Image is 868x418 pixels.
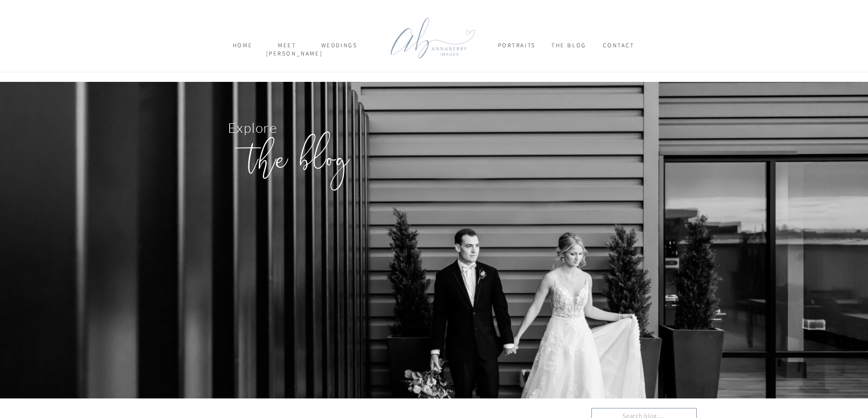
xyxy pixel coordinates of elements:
[546,41,592,57] a: THE BLOG
[317,41,362,57] a: weddings
[498,41,535,57] a: Portraits
[596,41,642,57] a: CONTACT
[227,41,258,57] a: home
[238,136,360,201] h2: The Blog
[172,118,333,166] h3: Explore
[266,41,309,57] a: meet [PERSON_NAME]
